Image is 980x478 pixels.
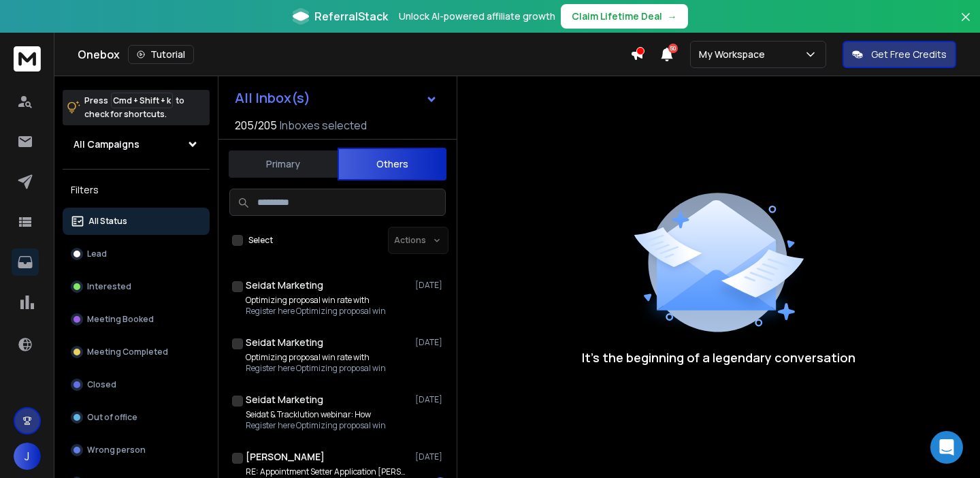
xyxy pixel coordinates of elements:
button: Lead [63,240,210,268]
p: [DATE] [415,451,446,462]
p: Seidat & Tracklution webinar: How [246,409,386,420]
p: Register here Optimizing proposal win [246,363,386,374]
p: Closed [87,379,116,390]
label: Select [248,235,273,246]
button: Meeting Completed [63,338,210,366]
p: Optimizing proposal win rate with [246,295,386,306]
p: Wrong person [87,445,146,456]
p: Register here Optimizing proposal win [246,306,386,317]
p: It’s the beginning of a legendary conversation [582,348,855,367]
button: J [14,443,41,470]
p: Meeting Booked [87,314,154,325]
button: Primary [229,149,338,179]
span: 205 / 205 [235,117,277,133]
button: Claim Lifetime Deal→ [561,4,688,29]
h3: Inboxes selected [280,117,367,133]
button: Tutorial [128,45,194,64]
p: [DATE] [415,280,446,291]
h1: Seidat Marketing [246,278,323,292]
button: Out of office [63,404,210,431]
button: Others [338,148,446,180]
h1: [PERSON_NAME] [246,450,325,464]
h3: Filters [63,180,210,200]
p: All Status [88,216,127,227]
button: Interested [63,273,210,300]
p: Interested [87,281,131,292]
p: [DATE] [415,394,446,405]
p: RE: Appointment Setter Application [PERSON_NAME] [246,466,409,477]
span: ReferralStack [314,8,388,25]
h1: Seidat Marketing [246,393,323,407]
p: Register here Optimizing proposal win [246,420,386,431]
span: 50 [668,44,678,53]
h1: All Campaigns [73,138,140,151]
h1: All Inbox(s) [235,91,310,105]
span: Cmd + Shift + k [111,93,173,108]
p: [DATE] [415,337,446,348]
p: Unlock AI-powered affiliate growth [399,10,555,23]
p: Lead [87,249,107,259]
button: Get Free Credits [843,41,956,68]
p: Meeting Completed [87,347,168,357]
button: Close banner [957,8,975,41]
div: Onebox [78,45,630,64]
p: Out of office [87,412,137,423]
p: Press to check for shortcuts. [84,94,184,121]
p: Get Free Credits [871,48,947,61]
button: All Inbox(s) [224,84,448,112]
p: Optimizing proposal win rate with [246,352,386,363]
button: Closed [63,371,210,398]
div: Open Intercom Messenger [930,431,963,464]
p: My Workspace [699,48,770,61]
h1: Seidat Marketing [246,336,323,349]
button: Wrong person [63,436,210,464]
button: All Campaigns [63,131,210,158]
span: → [668,10,677,23]
button: Meeting Booked [63,306,210,333]
button: All Status [63,208,210,235]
